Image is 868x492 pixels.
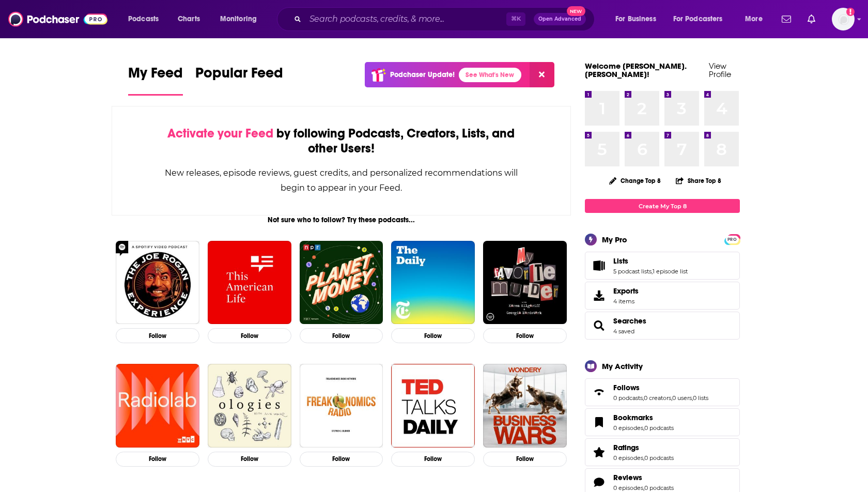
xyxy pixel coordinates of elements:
[300,364,383,448] img: Freakonomics Radio
[567,6,585,16] span: New
[128,12,159,26] span: Podcasts
[483,364,567,448] img: Business Wars
[803,10,819,28] a: Show notifications dropdown
[167,126,273,141] span: Activate your Feed
[745,12,763,26] span: More
[220,12,257,26] span: Monitoring
[588,318,609,333] a: Searches
[613,286,639,296] span: Exports
[613,256,628,266] span: Lists
[116,364,199,448] img: Radiolab
[671,394,672,402] span: ,
[506,12,525,26] span: ⌘ K
[391,241,475,325] a: The Daily
[588,258,609,273] a: Lists
[8,9,107,29] img: Podchaser - Follow, Share and Rate Podcasts
[287,7,605,31] div: Search podcasts, credits, & more...
[208,241,291,325] img: This American Life
[585,378,740,406] span: Follows
[832,8,855,30] img: User Profile
[613,424,643,432] a: 0 episodes
[693,394,708,402] a: 0 lists
[613,256,688,266] a: Lists
[588,415,609,429] a: Bookmarks
[738,11,776,27] button: open menu
[116,241,199,325] img: The Joe Rogan Experience
[603,174,667,187] button: Change Top 8
[112,216,571,224] div: Not sure who to follow? Try these podcasts...
[116,328,199,343] button: Follow
[613,473,674,482] a: Reviews
[726,235,738,243] a: PRO
[644,394,671,402] a: 0 creators
[128,64,183,88] span: My Feed
[538,17,581,22] span: Open Advanced
[208,328,291,343] button: Follow
[534,13,586,25] button: Open AdvancedNew
[643,424,644,432] span: ,
[846,8,855,16] svg: Add a profile image
[588,475,609,489] a: Reviews
[613,383,640,392] span: Follows
[390,70,455,79] p: Podchaser Update!
[692,394,693,402] span: ,
[643,454,644,462] span: ,
[608,11,669,27] button: open menu
[613,394,643,402] a: 0 podcasts
[653,268,688,275] a: 1 episode list
[613,443,674,452] a: Ratings
[300,328,383,343] button: Follow
[643,394,644,402] span: ,
[459,68,521,82] a: See What's New
[672,394,692,402] a: 0 users
[164,165,519,195] div: New releases, episode reviews, guest credits, and personalized recommendations will begin to appe...
[615,12,656,26] span: For Business
[726,236,738,243] span: PRO
[171,11,206,27] a: Charts
[585,252,740,280] span: Lists
[652,268,653,275] span: ,
[195,64,283,88] span: Popular Feed
[778,10,795,28] a: Show notifications dropdown
[585,408,740,436] span: Bookmarks
[121,11,172,27] button: open menu
[613,298,639,305] span: 4 items
[588,288,609,303] span: Exports
[588,445,609,459] a: Ratings
[613,473,642,482] span: Reviews
[832,8,855,30] button: Show profile menu
[208,452,291,467] button: Follow
[602,361,643,371] div: My Activity
[585,438,740,466] span: Ratings
[832,8,855,30] span: Logged in as heidi.egloff
[116,452,199,467] button: Follow
[613,454,643,462] a: 0 episodes
[613,316,646,326] a: Searches
[585,199,740,213] a: Create My Top 8
[300,241,383,325] img: Planet Money
[613,484,643,491] a: 0 episodes
[391,328,475,343] button: Follow
[300,452,383,467] button: Follow
[675,171,722,191] button: Share Top 8
[483,328,567,343] button: Follow
[613,443,639,452] span: Ratings
[391,364,475,448] img: TED Talks Daily
[667,11,738,27] button: open menu
[673,12,723,26] span: For Podcasters
[208,364,291,448] img: Ologies with Alie Ward
[643,484,644,491] span: ,
[602,235,627,244] div: My Pro
[128,64,183,96] a: My Feed
[164,126,519,156] div: by following Podcasts, Creators, Lists, and other Users!
[613,268,652,275] a: 5 podcast lists
[613,413,653,422] span: Bookmarks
